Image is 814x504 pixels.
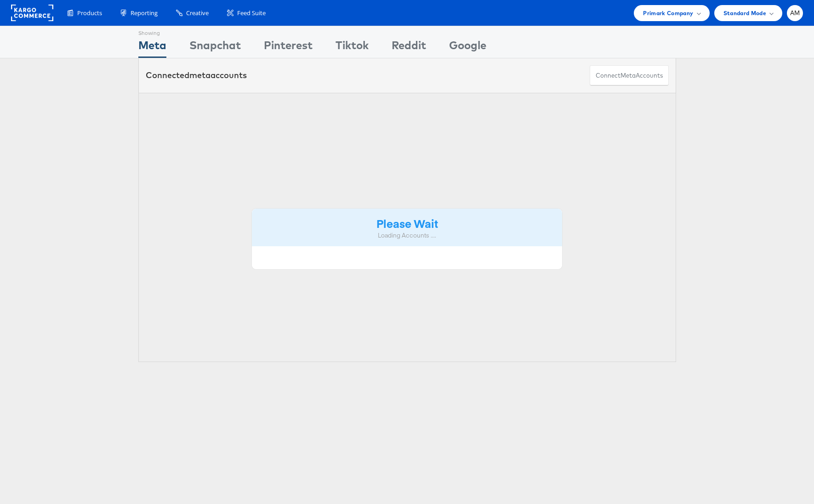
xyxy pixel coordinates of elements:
[590,65,669,86] button: ConnectmetaAccounts
[643,8,693,18] span: Primark Company
[376,215,438,231] strong: Please Wait
[264,37,313,58] div: Pinterest
[186,9,209,17] span: Creative
[259,231,556,240] div: Loading Accounts ....
[189,70,211,80] span: meta
[138,37,166,58] div: Meta
[620,71,636,80] span: meta
[146,69,247,81] div: Connected accounts
[392,37,426,58] div: Reddit
[790,10,800,16] span: AM
[131,9,158,17] span: Reporting
[138,26,166,37] div: Showing
[723,8,766,18] span: Standard Mode
[449,37,486,58] div: Google
[77,9,102,17] span: Products
[189,37,241,58] div: Snapchat
[237,9,266,17] span: Feed Suite
[336,37,369,58] div: Tiktok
